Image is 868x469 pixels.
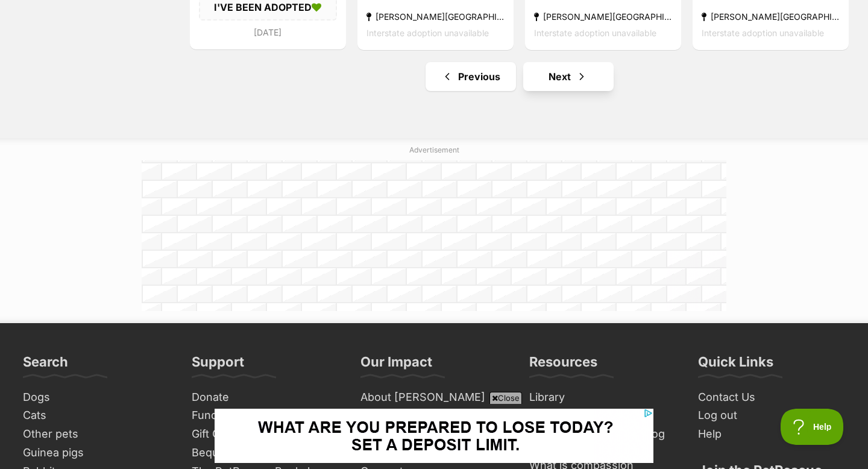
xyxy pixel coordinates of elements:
[142,160,726,311] iframe: Advertisement
[199,24,337,40] div: [DATE]
[366,8,505,25] div: [PERSON_NAME][GEOGRAPHIC_DATA], [GEOGRAPHIC_DATA]
[366,28,489,38] span: Interstate adoption unavailable
[523,62,614,91] a: Next page
[524,388,681,407] a: Library
[215,409,653,463] iframe: Advertisement
[534,28,656,38] span: Interstate adoption unavailable
[18,388,175,407] a: Dogs
[18,425,175,444] a: Other pets
[23,353,68,377] h3: Search
[18,406,175,425] a: Cats
[187,406,344,425] a: Fundraise
[356,388,512,407] a: About [PERSON_NAME]
[187,444,344,462] a: Bequests
[426,62,516,91] a: Previous page
[698,353,773,377] h3: Quick Links
[693,425,850,444] a: Help
[489,392,522,404] span: Close
[187,388,344,407] a: Donate
[192,353,244,377] h3: Support
[693,406,850,425] a: Log out
[702,28,824,38] span: Interstate adoption unavailable
[18,444,175,462] a: Guinea pigs
[360,353,432,377] h3: Our Impact
[189,62,850,91] nav: Pagination
[529,353,597,377] h3: Resources
[693,388,850,407] a: Contact Us
[534,8,672,25] div: [PERSON_NAME][GEOGRAPHIC_DATA], [GEOGRAPHIC_DATA]
[781,409,844,445] iframe: Help Scout Beacon - Open
[187,425,344,444] a: Gift Cards
[702,8,840,25] div: [PERSON_NAME][GEOGRAPHIC_DATA], [GEOGRAPHIC_DATA]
